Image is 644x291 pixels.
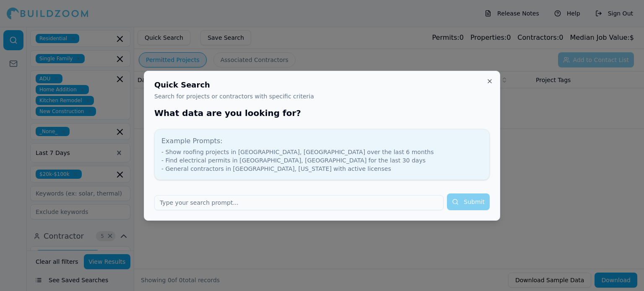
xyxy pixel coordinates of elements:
h2: What data are you looking for? [154,107,490,119]
div: Example Prompts: [161,136,483,146]
li: - Show roofing projects in [GEOGRAPHIC_DATA], [GEOGRAPHIC_DATA] over the last 6 months [161,148,483,156]
li: - Find electrical permits in [GEOGRAPHIC_DATA], [GEOGRAPHIC_DATA] for the last 30 days [161,156,483,165]
p: Search for projects or contractors with specific criteria [154,92,490,100]
li: - General contractors in [GEOGRAPHIC_DATA], [US_STATE] with active licenses [161,165,483,173]
h2: Quick Search [154,81,490,89]
input: Type your search prompt... [154,195,444,210]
